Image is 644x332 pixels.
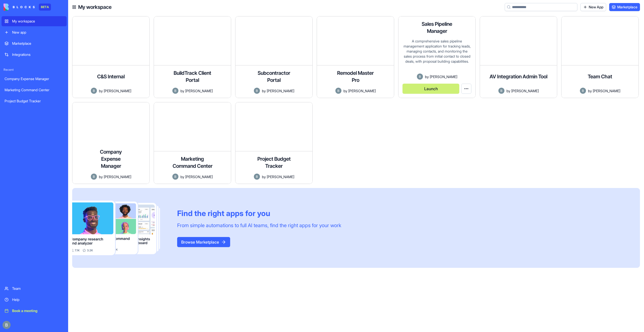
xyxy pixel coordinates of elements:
a: Team [2,283,67,294]
div: Find the right apps for you [177,209,341,218]
div: New app [12,30,64,35]
span: [PERSON_NAME] [185,174,213,179]
h4: Company Expense Manager [91,148,131,170]
span: by [262,88,266,93]
span: by [180,88,184,93]
span: [PERSON_NAME] [104,88,131,93]
span: [PERSON_NAME] [185,88,213,93]
h4: AV Integration Admin Tool [490,73,547,80]
span: by [99,88,103,93]
img: Avatar [580,88,586,94]
img: Avatar [172,174,178,180]
a: Sales Pipeline ManagerA comprehensive sales pipeline management application for tracking leads, m... [398,16,476,98]
a: Browse Marketplace [177,240,230,245]
span: [PERSON_NAME] [430,74,457,79]
div: Project Budget Tracker [5,99,64,104]
div: Company Expense Manager [5,76,64,81]
a: Project Budget Tracker [2,96,67,106]
div: Book a meeting [12,308,64,313]
a: Project Budget TrackerAvatarby[PERSON_NAME] [235,102,313,184]
div: A comprehensive sales pipeline management application for tracking leads, managing contacts, and ... [402,39,471,74]
a: Marketplace [609,3,640,11]
div: From simple automations to full AI teams, find the right apps for your work [177,222,341,229]
button: Launch [402,84,459,94]
a: Help [2,295,67,305]
div: Team [12,286,64,291]
h4: Marketing Command Center [172,155,213,170]
span: by [506,88,510,93]
h4: Remodel Master Pro [335,69,376,84]
a: Marketing Command CenterAvatarby[PERSON_NAME] [154,102,231,184]
a: New app [2,27,67,37]
a: BETA [4,4,51,11]
a: Subcontractor PortalAvatarby[PERSON_NAME] [235,16,313,98]
span: [PERSON_NAME] [511,88,539,93]
img: Avatar [254,174,260,180]
a: C&S InternalAvatarby[PERSON_NAME] [72,16,150,98]
img: Avatar [335,88,341,94]
span: [PERSON_NAME] [267,88,294,93]
a: Team ChatAvatarby[PERSON_NAME] [561,16,639,98]
div: Marketing Command Center [5,87,64,92]
img: Avatar [498,88,504,94]
img: logo [4,4,35,11]
a: My workspace [2,16,67,26]
div: Marketplace [12,41,64,46]
a: BuildTrack Client PortalAvatarby[PERSON_NAME] [154,16,231,98]
span: by [262,174,266,179]
a: Integrations [2,50,67,60]
span: [PERSON_NAME] [104,174,131,179]
img: Avatar [91,174,97,180]
h4: Project Budget Tracker [254,155,294,170]
a: Marketing Command Center [2,85,67,95]
a: Marketplace [2,38,67,49]
a: New App [580,3,606,11]
span: by [99,174,103,179]
span: by [588,88,592,93]
h4: Subcontractor Portal [254,69,294,84]
span: by [425,74,429,79]
h4: C&S Internal [97,73,125,80]
img: Avatar [91,88,97,94]
a: Book a meeting [2,306,67,316]
span: [PERSON_NAME] [593,88,620,93]
span: Recent [2,68,67,72]
span: [PERSON_NAME] [267,174,294,179]
img: Avatar [417,74,423,80]
a: AV Integration Admin ToolAvatarby[PERSON_NAME] [480,16,557,98]
div: BETA [39,4,51,11]
img: ACg8ocIug40qN1SCXJiinWdltW7QsPxROn8ZAVDlgOtPD8eQfXIZmw=s96-c [3,321,11,329]
img: Avatar [254,88,260,94]
div: Help [12,297,64,302]
a: Company Expense ManagerAvatarby[PERSON_NAME] [72,102,150,184]
button: Browse Marketplace [177,237,230,247]
h4: BuildTrack Client Portal [172,69,213,84]
span: by [180,174,184,179]
h4: Team Chat [588,73,612,80]
span: [PERSON_NAME] [348,88,376,93]
div: Integrations [12,52,64,57]
h4: My workspace [78,4,112,11]
div: My workspace [12,19,64,24]
img: Avatar [172,88,178,94]
span: by [343,88,347,93]
a: Company Expense Manager [2,74,67,84]
h4: Sales Pipeline Manager [417,20,457,35]
a: Remodel Master ProAvatarby[PERSON_NAME] [317,16,394,98]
